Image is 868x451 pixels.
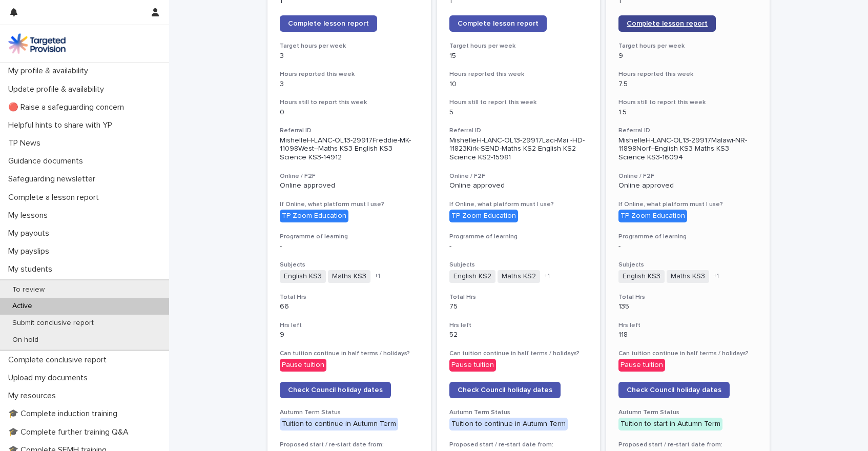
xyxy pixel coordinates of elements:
[280,80,419,89] p: 3
[618,15,716,32] a: Complete lesson report
[618,136,757,162] p: MishelleH-LANC-OL13-29917Malawi-NR-11898Norf--English KS3 Maths KS3 Science KS3-16094
[4,174,104,184] p: Safeguarding newsletter
[4,156,91,166] p: Guidance documents
[375,273,380,279] span: + 1
[4,409,126,419] p: 🎓 Complete induction training
[280,136,419,162] p: MishelleH-LANC-OL13-29917Freddie-MK-11098West--Maths KS3 English KS3 Science KS3-14912
[280,270,326,283] span: English KS3
[4,211,56,220] p: My lessons
[280,331,419,339] p: 9
[449,331,588,339] p: 52
[618,359,665,372] div: Pause tuition
[449,52,588,60] p: 15
[618,233,757,241] h3: Programme of learning
[288,20,369,27] span: Complete lesson report
[4,102,132,112] p: 🔴 Raise a safeguarding concern
[449,108,588,117] p: 5
[449,15,547,32] a: Complete lesson report
[4,355,115,365] p: Complete conclusive report
[498,270,540,283] span: Maths KS2
[449,136,588,162] p: MishelleH-LANC-OL13-29917Laci-Mai -HD-11823Kirk-SEND-Maths KS2 English KS2 Science KS2-15981
[618,108,757,117] p: 1.5
[280,42,419,50] h3: Target hours per week
[449,359,496,372] div: Pause tuition
[618,52,757,60] p: 9
[627,386,721,394] span: Check Council holiday dates
[280,359,326,372] div: Pause tuition
[280,261,419,269] h3: Subjects
[449,441,588,449] h3: Proposed start / re-start date from:
[4,302,40,311] p: Active
[4,66,96,76] p: My profile & availability
[4,193,107,202] p: Complete a lesson report
[449,270,495,283] span: English KS2
[280,181,419,190] p: Online approved
[618,42,757,50] h3: Target hours per week
[280,350,419,358] h3: Can tuition continue in half terms / holidays?
[280,15,377,32] a: Complete lesson report
[4,319,102,327] p: Submit conclusive report
[449,242,588,251] p: -
[618,418,722,430] div: Tuition to start in Autumn Term
[458,386,552,394] span: Check Council holiday dates
[449,321,588,330] h3: Hrs left
[280,321,419,330] h3: Hrs left
[449,127,588,135] h3: Referral ID
[449,408,588,417] h3: Autumn Term Status
[4,373,96,383] p: Upload my documents
[667,270,709,283] span: Maths KS3
[618,408,757,417] h3: Autumn Term Status
[618,210,687,222] div: TP Zoom Education
[280,382,391,398] a: Check Council holiday dates
[449,293,588,301] h3: Total Hrs
[280,418,398,430] div: Tuition to continue in Autumn Term
[280,200,419,209] h3: If Online, what platform must I use?
[618,80,757,89] p: 7.5
[280,233,419,241] h3: Programme of learning
[4,138,49,148] p: TP News
[618,98,757,107] h3: Hours still to report this week
[280,172,419,180] h3: Online / F2F
[280,108,419,117] p: 0
[4,264,60,274] p: My students
[449,418,568,430] div: Tuition to continue in Autumn Term
[449,98,588,107] h3: Hours still to report this week
[449,80,588,89] p: 10
[458,20,539,27] span: Complete lesson report
[280,70,419,78] h3: Hours reported this week
[618,302,757,311] p: 135
[4,229,57,238] p: My payouts
[280,293,419,301] h3: Total Hrs
[618,293,757,301] h3: Total Hrs
[280,242,419,251] p: -
[449,233,588,241] h3: Programme of learning
[449,42,588,50] h3: Target hours per week
[4,247,57,256] p: My payslips
[618,441,757,449] h3: Proposed start / re-start date from:
[449,70,588,78] h3: Hours reported this week
[618,70,757,78] h3: Hours reported this week
[449,261,588,269] h3: Subjects
[4,285,53,294] p: To review
[449,181,588,190] p: Online approved
[544,273,550,279] span: + 1
[4,391,64,401] p: My resources
[618,350,757,358] h3: Can tuition continue in half terms / holidays?
[618,382,730,398] a: Check Council holiday dates
[8,33,66,54] img: M5nRWzHhSzIhMunXDL62
[618,261,757,269] h3: Subjects
[449,350,588,358] h3: Can tuition continue in half terms / holidays?
[4,336,47,344] p: On hold
[618,331,757,339] p: 118
[280,210,348,222] div: TP Zoom Education
[4,427,137,437] p: 🎓 Complete further training Q&A
[449,302,588,311] p: 75
[618,321,757,330] h3: Hrs left
[618,172,757,180] h3: Online / F2F
[449,200,588,209] h3: If Online, what platform must I use?
[627,20,708,27] span: Complete lesson report
[618,127,757,135] h3: Referral ID
[618,200,757,209] h3: If Online, what platform must I use?
[288,386,383,394] span: Check Council holiday dates
[280,98,419,107] h3: Hours still to report this week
